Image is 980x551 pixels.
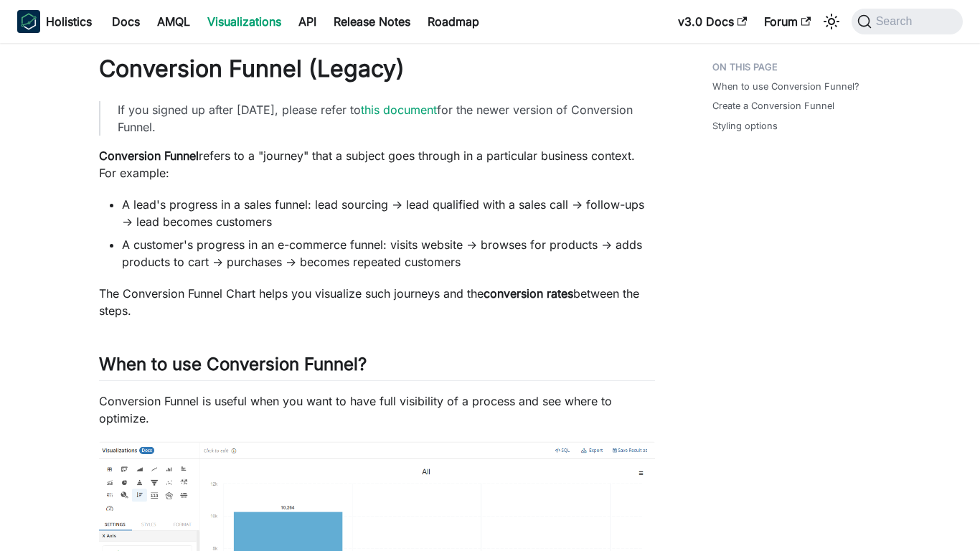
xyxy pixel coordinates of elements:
li: A lead's progress in a sales funnel: lead sourcing → lead qualified with a sales call → follow-up... [122,196,655,230]
a: Styling options [712,119,778,133]
a: this document [361,103,437,117]
button: Search (Command+K) [852,9,963,34]
a: Roadmap [419,10,488,33]
p: The Conversion Funnel Chart helps you visualize such journeys and the between the steps. [99,285,655,319]
h1: Conversion Funnel (Legacy) [99,55,655,83]
p: Conversion Funnel is useful when you want to have full visibility of a process and see where to o... [99,392,655,427]
a: v3.0 Docs [669,10,755,33]
button: Switch between dark and light mode (currently system mode) [820,10,843,33]
a: API [290,10,325,33]
a: Release Notes [325,10,419,33]
a: AMQL [149,10,199,33]
p: refers to a "journey" that a subject goes through in a particular business context. For example: [99,147,655,182]
a: HolisticsHolisticsHolistics [17,10,92,33]
p: If you signed up after [DATE], please refer to for the newer version of Conversion Funnel. [118,101,638,136]
span: Search [872,15,921,28]
a: Docs [103,10,149,33]
h2: When to use Conversion Funnel? [99,354,655,381]
img: Holistics [17,10,40,33]
a: Visualizations [199,10,290,33]
a: Create a Conversion Funnel [712,99,834,113]
strong: conversion rates [484,286,573,301]
a: When to use Conversion Funnel? [712,80,859,93]
a: Forum [755,10,819,33]
b: Holistics [46,13,92,30]
strong: Conversion Funnel [99,149,199,163]
li: A customer's progress in an e-commerce funnel: visits website → browses for products → adds produ... [122,236,655,270]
